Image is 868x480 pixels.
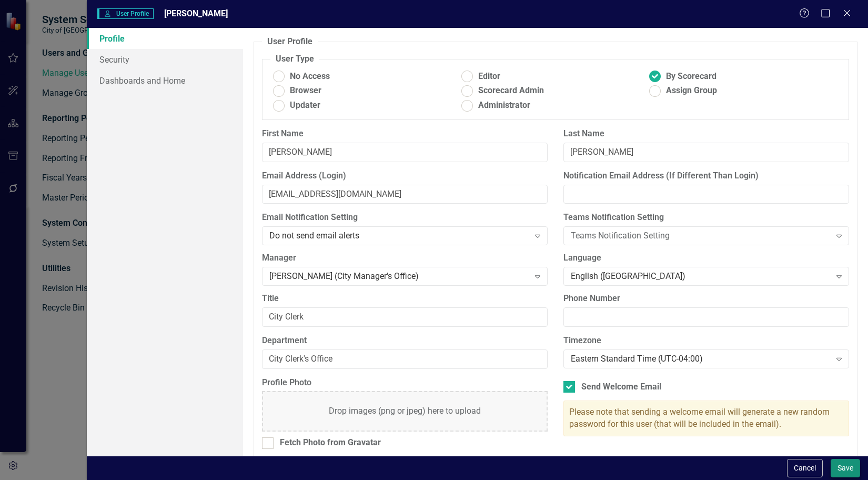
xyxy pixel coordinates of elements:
span: Scorecard Admin [478,85,544,97]
legend: User Profile [262,36,318,48]
span: [PERSON_NAME] [164,8,228,18]
label: Timezone [563,335,849,347]
div: Please note that sending a welcome email will generate a new random password for this user (that ... [563,401,849,436]
span: Assign Group [666,85,717,97]
a: Dashboards and Home [87,70,243,91]
label: Language [563,252,849,264]
span: Browser [290,85,321,97]
a: Profile [87,28,243,49]
label: Profile Photo [262,377,548,389]
label: First Name [262,128,548,140]
label: Email Notification Setting [262,212,548,224]
span: No Access [290,71,330,83]
div: [PERSON_NAME] (City Manager's Office) [269,271,529,283]
div: Do not send email alerts [269,230,529,242]
a: Security [87,49,243,70]
div: Eastern Standard Time (UTC-04:00) [571,353,831,365]
label: Manager [262,252,548,264]
label: Notification Email Address (If Different Than Login) [563,170,849,182]
div: Send Welcome Email [581,381,661,393]
label: Phone Number [563,293,849,305]
span: By Scorecard [666,71,716,83]
label: Title [262,293,548,305]
div: Teams Notification Setting [571,230,831,242]
button: Save [831,459,860,477]
legend: User Type [270,53,319,65]
label: Teams Notification Setting [563,212,849,224]
span: Editor [478,71,500,83]
span: User Profile [97,8,154,19]
span: Updater [290,99,320,112]
div: Drop images (png or jpeg) here to upload [329,405,481,417]
label: Email Address (Login) [262,170,548,182]
div: Fetch Photo from Gravatar [280,437,381,449]
label: Last Name [563,128,849,140]
div: English ([GEOGRAPHIC_DATA]) [571,271,831,283]
button: Cancel [787,459,823,477]
label: Department [262,335,548,347]
span: Administrator [478,99,530,112]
